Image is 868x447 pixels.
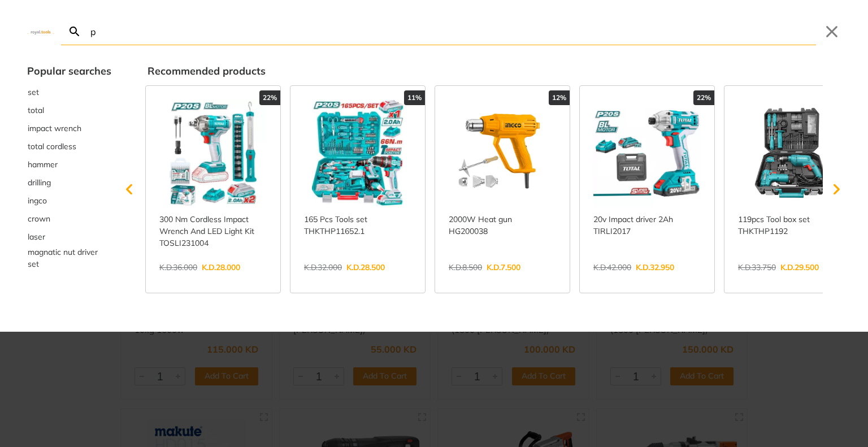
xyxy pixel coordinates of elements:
span: crown [28,213,50,225]
div: Suggestion: drilling [27,173,111,192]
svg: Scroll right [825,178,848,201]
span: ingco [28,195,47,207]
div: Suggestion: ingco [27,192,111,210]
div: Suggestion: total cordless [27,137,111,155]
div: Suggestion: hammer [27,155,111,173]
button: Close [823,23,841,41]
input: Search… [88,18,816,45]
div: Recommended products [147,63,841,79]
div: Suggestion: crown [27,210,111,228]
button: Select suggestion: total cordless [27,137,111,155]
div: Suggestion: magnatic nut driver set [27,246,111,271]
svg: Scroll left [118,178,141,201]
svg: Search [68,25,81,38]
button: Select suggestion: impact wrench [27,119,111,137]
span: hammer [28,159,58,171]
span: total [28,105,44,116]
button: Select suggestion: laser [27,228,111,246]
span: impact wrench [28,123,81,134]
button: Select suggestion: crown [27,210,111,228]
div: Suggestion: laser [27,228,111,246]
div: Suggestion: set [27,83,111,101]
button: Select suggestion: drilling [27,173,111,192]
span: laser [28,231,45,243]
span: drilling [28,177,51,189]
button: Select suggestion: ingco [27,192,111,210]
div: 11% [404,90,425,105]
span: magnatic nut driver set [28,246,111,270]
img: Close [27,29,54,34]
div: Suggestion: total [27,101,111,119]
span: set [28,86,39,98]
button: Select suggestion: total [27,101,111,119]
div: 12% [549,90,570,105]
button: Select suggestion: magnatic nut driver set [27,246,111,271]
div: Popular searches [27,63,111,79]
span: total cordless [28,141,76,153]
div: Suggestion: impact wrench [27,119,111,137]
div: 22% [693,90,714,105]
div: 22% [259,90,280,105]
button: Select suggestion: hammer [27,155,111,173]
button: Select suggestion: set [27,83,111,101]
